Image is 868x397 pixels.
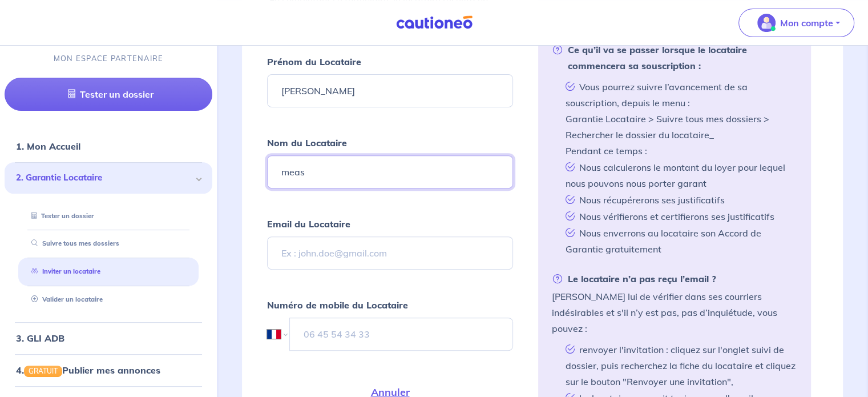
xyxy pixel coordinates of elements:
[561,159,797,191] li: Nous calculerons le montant du loyer pour lequel nous pouvons nous porter garant
[267,56,361,67] strong: Prénom du Locataire
[267,236,512,270] input: Ex : john.doe@gmail.com
[16,332,64,344] a: 3. GLI ADB
[5,327,212,350] div: 3. GLI ADB
[27,268,100,276] a: Inviter un locataire
[27,296,103,304] a: Valider un locataire
[561,224,797,257] li: Nous enverrons au locataire son Accord de Garantie gratuitement
[267,155,512,189] input: Ex : Durand
[16,364,160,376] a: 4.GRATUITPublier mes annonces
[738,9,854,37] button: illu_account_valid_menu.svgMon compte
[757,14,776,32] img: illu_account_valid_menu.svg
[27,212,94,220] a: Tester un dossier
[267,74,512,107] input: Ex : John
[16,172,192,185] span: 2. Garantie Locataire
[267,299,408,311] strong: Numéro de mobile du Locataire
[561,191,797,208] li: Nous récupérerons ses justificatifs
[54,54,164,65] p: MON ESPACE PARTENAIRE
[5,163,212,194] div: 2. Garantie Locataire
[27,240,119,248] a: Suivre tous mes dossiers
[18,235,199,254] div: Suivre tous mes dossiers
[18,207,199,226] div: Tester un dossier
[552,42,797,74] strong: Ce qu’il va se passer lorsque le locataire commencera sa souscription :
[18,263,199,282] div: Inviter un locataire
[561,341,797,390] li: renvoyer l'invitation : cliquez sur l'onglet suivi de dossier, puis recherchez la fiche du locata...
[267,137,347,149] strong: Nom du Locataire
[16,141,80,153] a: 1. Mon Accueil
[552,271,716,287] strong: Le locataire n’a pas reçu l’email ?
[5,78,212,111] a: Tester un dossier
[267,218,350,230] strong: Email du Locataire
[5,135,212,158] div: 1. Mon Accueil
[391,15,477,30] img: Cautioneo
[18,291,199,310] div: Valider un locataire
[5,359,212,382] div: 4.GRATUITPublier mes annonces
[561,208,797,224] li: Nous vérifierons et certifierons ses justificatifs
[780,16,833,30] p: Mon compte
[289,318,512,351] input: 06 45 54 34 33
[561,78,797,159] li: Vous pourrez suivre l’avancement de sa souscription, depuis le menu : Garantie Locataire > Suivre...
